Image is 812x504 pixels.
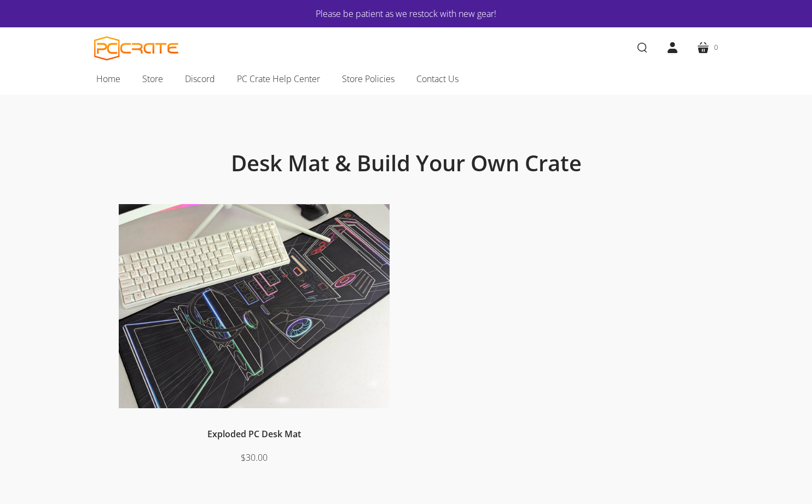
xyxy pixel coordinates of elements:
a: Exploded PC Desk Mat [207,428,301,440]
img: Desk mat on desk with keyboard, monitor, and mouse. [119,204,390,408]
a: Please be patient as we restock with new gear! [127,7,685,21]
span: Discord [185,72,215,86]
a: PC CRATE [94,36,179,61]
nav: Main navigation [78,67,734,95]
a: 0 [688,32,727,63]
span: $30.00 [241,451,268,464]
span: PC Crate Help Center [237,72,320,86]
span: Store [142,72,163,86]
h1: Desk Mat & Build Your Own Crate [143,149,669,177]
span: Home [96,72,120,86]
span: 0 [714,42,718,53]
span: Contact Us [416,72,459,86]
a: Store [131,67,174,90]
span: Store Policies [342,72,395,86]
a: Store Policies [331,67,405,90]
a: Contact Us [405,67,469,90]
a: Home [85,67,131,90]
a: Discord [174,67,226,90]
a: PC Crate Help Center [226,67,331,90]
